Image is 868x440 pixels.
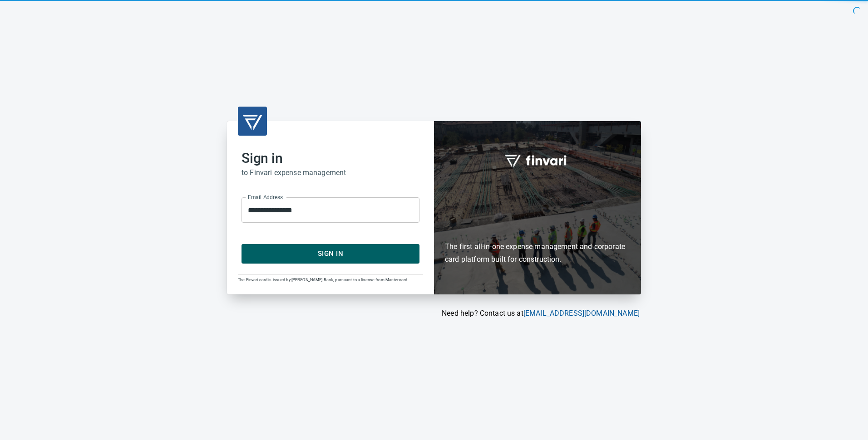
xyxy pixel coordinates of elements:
img: transparent_logo.png [242,110,263,132]
p: Need help? Contact us at [227,308,640,319]
h2: Sign in [242,150,419,166]
div: Finvari [434,121,641,294]
span: The Finvari card is issued by [PERSON_NAME] Bank, pursuant to a license from Mastercard [238,278,407,282]
h6: to Finvari expense management [242,166,419,179]
button: Sign In [242,244,419,263]
span: Sign In [252,248,409,259]
img: fullword_logo_white.png [503,150,572,171]
h6: The first all-in-one expense management and corporate card platform built for construction. [445,188,630,266]
a: [EMAIL_ADDRESS][DOMAIN_NAME] [523,309,640,318]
